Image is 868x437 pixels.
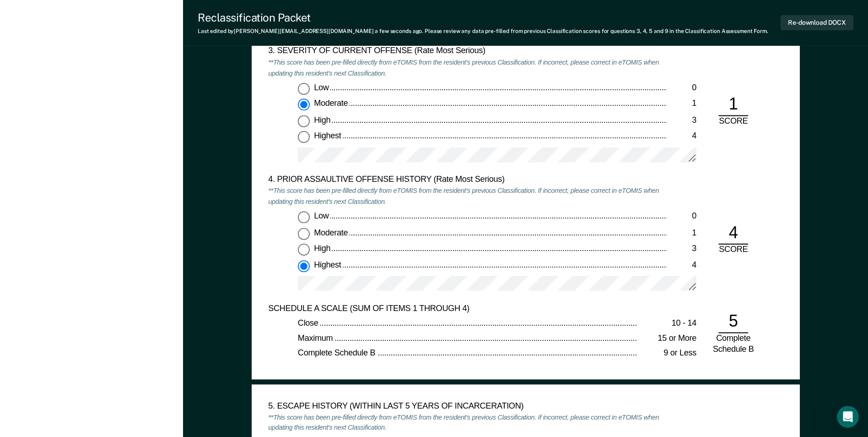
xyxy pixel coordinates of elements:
span: Low [314,212,330,221]
div: 15 or More [637,333,696,344]
input: Highest4 [298,131,310,143]
div: 1 [667,228,696,239]
div: 5 [718,311,748,333]
input: Low0 [298,83,310,95]
span: Complete Schedule B [298,348,377,357]
input: Low0 [298,212,310,224]
span: Close [298,318,320,328]
div: SCORE [711,116,755,127]
div: 4 [718,223,748,245]
span: Moderate [314,99,350,108]
input: High3 [298,115,310,127]
em: **This score has been pre-filled directly from eTOMIS from the resident's previous Classification... [268,413,659,432]
input: High3 [298,244,310,256]
div: 4 [667,260,696,271]
input: Highest4 [298,260,310,272]
div: 4. PRIOR ASSAULTIVE OFFENSE HISTORY (Rate Most Serious) [268,175,667,186]
span: Moderate [314,228,350,237]
div: 0 [667,83,696,94]
em: **This score has been pre-filled directly from eTOMIS from the resident's previous Classification... [268,186,659,206]
div: 3 [667,115,696,126]
span: a few seconds ago [375,28,422,34]
div: Last edited by [PERSON_NAME][EMAIL_ADDRESS][DOMAIN_NAME] . Please review any data pre-filled from... [198,28,768,34]
iframe: Intercom live chat [837,406,859,428]
div: 3 [667,244,696,255]
div: 4 [667,131,696,142]
div: 1 [667,99,696,110]
span: High [314,244,332,253]
div: 9 or Less [637,348,696,359]
div: 0 [667,212,696,223]
span: Maximum [298,333,334,342]
em: **This score has been pre-filled directly from eTOMIS from the resident's previous Classification... [268,58,659,77]
div: SCHEDULE A SCALE (SUM OF ITEMS 1 THROUGH 4) [268,303,667,314]
button: Re-download DOCX [781,15,853,30]
span: High [314,115,332,125]
div: 3. SEVERITY OF CURRENT OFFENSE (Rate Most Serious) [268,46,667,57]
span: Low [314,83,330,92]
div: 5. ESCAPE HISTORY (WITHIN LAST 5 YEARS OF INCARCERATION) [268,401,667,412]
div: SCORE [711,245,755,256]
div: 1 [718,94,748,116]
span: Highest [314,131,343,141]
span: Highest [314,260,343,269]
div: Reclassification Packet [198,11,768,24]
input: Moderate1 [298,99,310,111]
input: Moderate1 [298,228,310,240]
div: 10 - 14 [637,318,696,329]
div: Complete Schedule B [711,333,755,355]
